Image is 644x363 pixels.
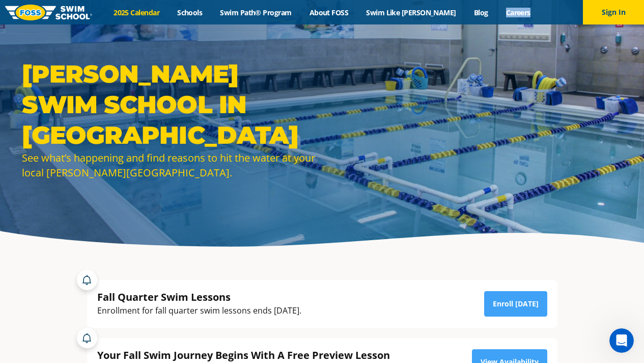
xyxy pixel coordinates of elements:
a: Enroll [DATE] [484,291,547,317]
div: Fall Quarter Swim Lessons [97,290,301,304]
a: Swim Path® Program [211,8,300,17]
a: Blog [465,8,497,17]
a: Schools [169,8,211,17]
h1: [PERSON_NAME] Swim School in [GEOGRAPHIC_DATA] [22,59,317,150]
a: About FOSS [300,8,357,17]
div: See what’s happening and find reasons to hit the water at your local [PERSON_NAME][GEOGRAPHIC_DATA]. [22,150,317,180]
a: Swim Like [PERSON_NAME] [357,8,465,17]
div: Your Fall Swim Journey Begins With A Free Preview Lesson [97,348,439,362]
a: 2025 Calendar [105,8,169,17]
a: Careers [497,8,539,17]
div: Enrollment for fall quarter swim lessons ends [DATE]. [97,304,301,318]
img: FOSS Swim School Logo [5,5,92,20]
iframe: Intercom live chat [609,328,634,353]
